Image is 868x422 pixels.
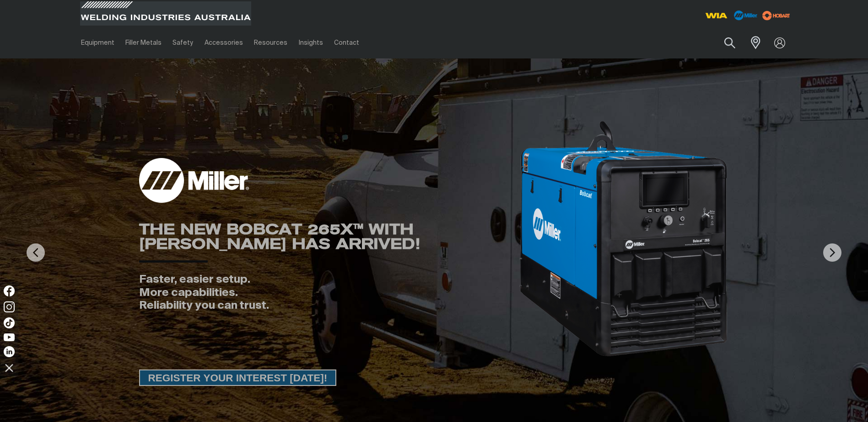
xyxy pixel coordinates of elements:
[714,32,745,53] button: Search products
[199,27,248,58] a: Accessories
[139,273,519,312] div: Faster, easier setup. More capabilities. Reliability you can trust.
[4,301,15,312] img: Instagram
[760,9,793,22] img: miller
[823,243,841,262] img: NextArrow
[75,27,120,58] a: Equipment
[293,27,328,58] a: Insights
[248,27,293,58] a: Resources
[27,243,45,262] img: PrevArrow
[140,369,336,386] span: REGISTER YOUR INTEREST [DATE]!
[75,27,614,58] nav: Main
[120,27,167,58] a: Filler Metals
[139,369,337,386] a: REGISTER YOUR INTEREST TODAY!
[702,32,745,53] input: Product name or item number...
[167,27,199,58] a: Safety
[4,346,15,357] img: LinkedIn
[4,333,15,341] img: YouTube
[329,27,365,58] a: Contact
[1,360,17,375] img: hide socials
[4,285,15,296] img: Facebook
[139,222,519,251] div: THE NEW BOBCAT 265X™ WITH [PERSON_NAME] HAS ARRIVED!
[4,317,15,328] img: TikTok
